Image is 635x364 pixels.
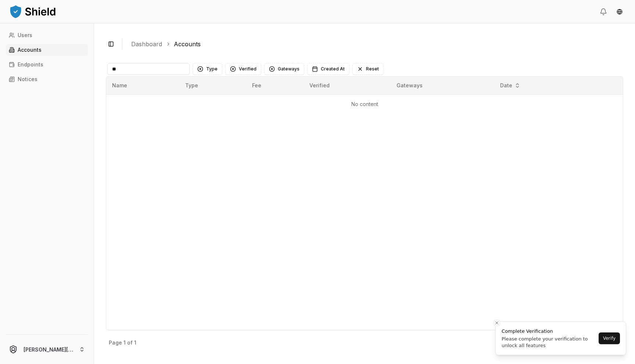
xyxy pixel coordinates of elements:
p: Users [18,33,32,38]
p: Page [109,340,122,345]
p: Accounts [18,47,42,52]
a: Endpoints [6,59,88,70]
th: Verified [304,77,391,94]
a: Users [6,29,88,41]
a: Accounts [174,40,201,48]
th: Fee [246,77,303,94]
th: Type [179,77,247,94]
p: Endpoints [18,62,43,67]
th: Gateways [391,77,494,94]
button: Gateways [264,63,304,75]
p: 1 [123,340,126,345]
a: Dashboard [131,40,162,48]
button: Date [497,80,523,91]
button: Reset filters [352,63,384,75]
th: Name [106,77,179,94]
p: Notices [18,77,37,82]
p: [PERSON_NAME][EMAIL_ADDRESS][DOMAIN_NAME] [24,346,73,353]
span: Created At [321,66,345,72]
a: Accounts [6,44,88,56]
button: Created At [307,63,349,75]
button: [PERSON_NAME][EMAIL_ADDRESS][DOMAIN_NAME] [3,338,91,361]
button: Type [193,63,222,75]
button: Close toast [493,319,501,327]
button: Verify [599,332,620,344]
p: of [127,340,133,345]
nav: breadcrumb [131,40,617,48]
p: 1 [134,340,136,345]
a: Notices [6,73,88,85]
button: Verified [225,63,261,75]
img: ShieldPay Logo [9,4,57,19]
div: Complete Verification [502,328,596,335]
p: No content [112,101,617,108]
div: Please complete your verification to unlock all features [502,336,596,349]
